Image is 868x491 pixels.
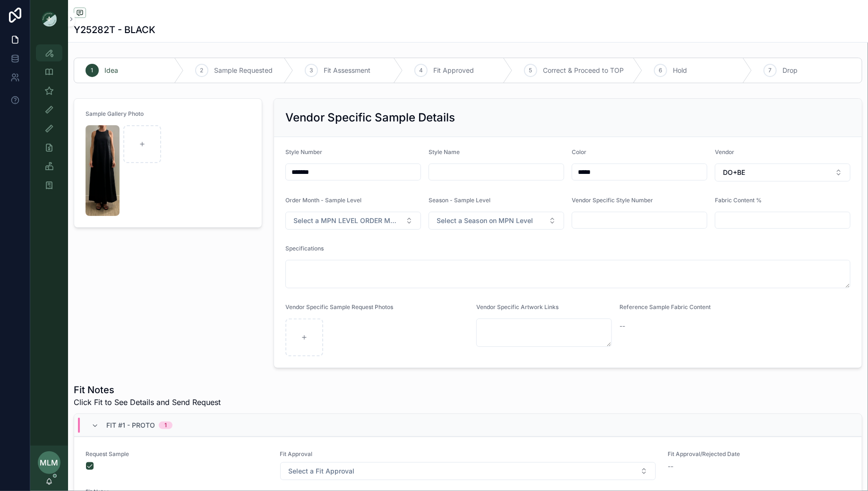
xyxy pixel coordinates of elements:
[104,66,118,75] span: Idea
[86,110,144,117] span: Sample Gallery Photo
[723,168,745,177] span: DO+BE
[437,216,533,225] span: Select a Season on MPN Level
[476,303,559,310] span: Vendor Specific Artwork Links
[782,66,798,75] span: Drop
[74,23,155,36] h1: Y25282T - BLACK
[715,164,851,181] button: Select Button
[769,67,772,74] span: 7
[429,197,490,204] span: Season - Sample Level
[200,67,204,74] span: 2
[285,245,324,252] span: Specifications
[285,212,421,230] button: Select Button
[280,462,656,480] button: Select Button
[324,66,370,75] span: Fit Assessment
[419,67,423,74] span: 4
[74,383,221,396] h1: Fit Notes
[86,450,268,458] span: Request Sample
[288,466,354,476] span: Select a Fit Approval
[715,148,734,155] span: Vendor
[285,148,322,155] span: Style Number
[285,110,455,125] h2: Vendor Specific Sample Details
[715,197,762,204] span: Fabric Content %
[91,67,94,74] span: 1
[619,303,711,310] span: Reference Sample Fabric Content
[280,450,657,458] span: Fit Approval
[433,66,474,75] span: Fit Approved
[429,212,564,230] button: Select Button
[42,11,57,26] img: App logo
[543,66,624,75] span: Correct & Proceed to TOP
[619,321,625,331] span: --
[293,216,402,225] span: Select a MPN LEVEL ORDER MONTH
[285,197,361,204] span: Order Month - Sample Level
[572,148,586,155] span: Color
[668,450,851,458] span: Fit Approval/Rejected Date
[673,66,687,75] span: Hold
[214,66,273,75] span: Sample Requested
[74,396,221,408] span: Click Fit to See Details and Send Request
[106,421,155,430] span: Fit #1 - Proto
[529,67,533,74] span: 5
[310,67,313,74] span: 3
[164,422,167,429] div: 1
[429,148,460,155] span: Style Name
[659,67,662,74] span: 6
[86,125,120,216] img: Screenshot-2025-08-28-at-2.47.06-PM.png
[668,462,673,471] span: --
[285,303,393,310] span: Vendor Specific Sample Request Photos
[40,457,59,468] span: MLM
[30,38,68,206] div: scrollable content
[572,197,653,204] span: Vendor Specific Style Number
